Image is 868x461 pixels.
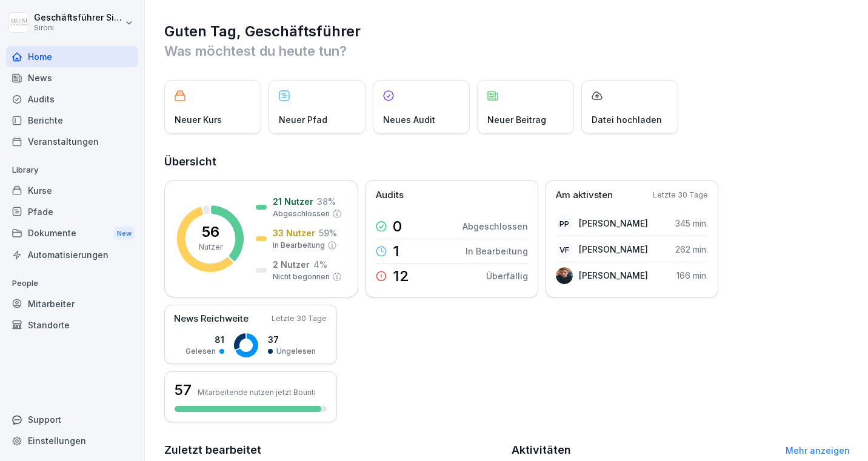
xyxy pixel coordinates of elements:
p: 12 [393,269,409,284]
a: News [6,67,138,88]
a: DokumenteNew [6,222,138,245]
h2: Übersicht [164,153,850,170]
p: [PERSON_NAME] [579,217,648,230]
p: 81 [185,333,224,346]
p: 1 [393,244,399,259]
div: VF [556,241,573,258]
p: Letzte 30 Tage [272,313,327,324]
p: News Reichweite [174,312,249,326]
p: 2 Nutzer [273,258,310,271]
p: Überfällig [486,270,528,282]
p: Audits [376,188,404,202]
p: Was möchtest du heute tun? [164,41,850,61]
p: 166 min. [676,269,708,282]
p: Neuer Kurs [175,113,222,126]
p: 38 % [317,195,336,208]
p: 56 [202,225,219,239]
p: Gelesen [185,346,216,357]
p: Neuer Pfad [279,113,327,126]
h2: Aktivitäten [512,442,571,459]
p: People [6,274,138,293]
p: Neues Audit [383,113,435,126]
div: Support [6,409,138,430]
p: Ungelesen [276,346,316,357]
p: 4 % [313,258,327,271]
p: Neuer Beitrag [487,113,546,126]
a: Veranstaltungen [6,131,138,152]
img: n72xwrccg3abse2lkss7jd8w.png [556,267,573,284]
p: 21 Nutzer [273,195,313,208]
p: Nicht begonnen [273,271,330,282]
a: Kurse [6,180,138,201]
p: Letzte 30 Tage [653,190,708,201]
a: Automatisierungen [6,244,138,265]
p: 0 [393,219,402,234]
p: Am aktivsten [556,188,613,202]
p: 33 Nutzer [273,227,315,239]
p: [PERSON_NAME] [579,269,648,282]
p: 59 % [319,227,337,239]
p: Geschäftsführer Sironi [34,13,122,23]
div: Dokumente [6,222,138,245]
p: Library [6,161,138,180]
a: Home [6,46,138,67]
p: In Bearbeitung [466,245,528,257]
h1: Guten Tag, Geschäftsführer [164,22,850,41]
p: In Bearbeitung [273,240,325,251]
p: Mitarbeitende nutzen jetzt Bounti [198,388,316,397]
a: Standorte [6,314,138,336]
p: 345 min. [675,217,708,230]
h2: Zuletzt bearbeitet [164,442,503,459]
p: Abgeschlossen [273,208,330,219]
p: [PERSON_NAME] [579,243,648,256]
p: Nutzer [199,242,222,253]
p: Datei hochladen [592,113,662,126]
h3: 57 [175,380,192,400]
a: Audits [6,88,138,110]
a: Berichte [6,110,138,131]
a: Mehr anzeigen [786,445,850,456]
p: 37 [268,333,316,346]
div: New [114,227,135,240]
div: PP [556,215,573,232]
p: Sironi [34,24,122,32]
a: Pfade [6,201,138,222]
p: Abgeschlossen [462,220,528,233]
a: Mitarbeiter [6,293,138,314]
a: Einstellungen [6,430,138,451]
p: 262 min. [675,243,708,256]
